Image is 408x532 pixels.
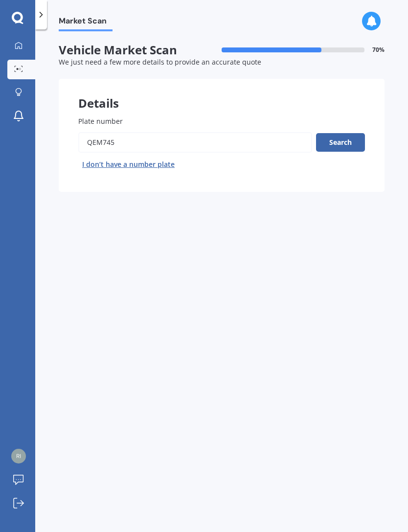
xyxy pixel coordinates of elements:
span: 70 % [372,46,385,53]
span: Vehicle Market Scan [59,43,222,57]
span: Market Scan [59,16,113,29]
div: Details [59,79,385,108]
button: Search [316,133,365,152]
img: 88e01e929d5f17f7241078a7c3cb848a [11,449,26,463]
span: Plate number [78,116,123,126]
span: We just need a few more details to provide an accurate quote [59,57,261,67]
button: I don’t have a number plate [78,157,179,172]
input: Enter plate number [78,132,312,153]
